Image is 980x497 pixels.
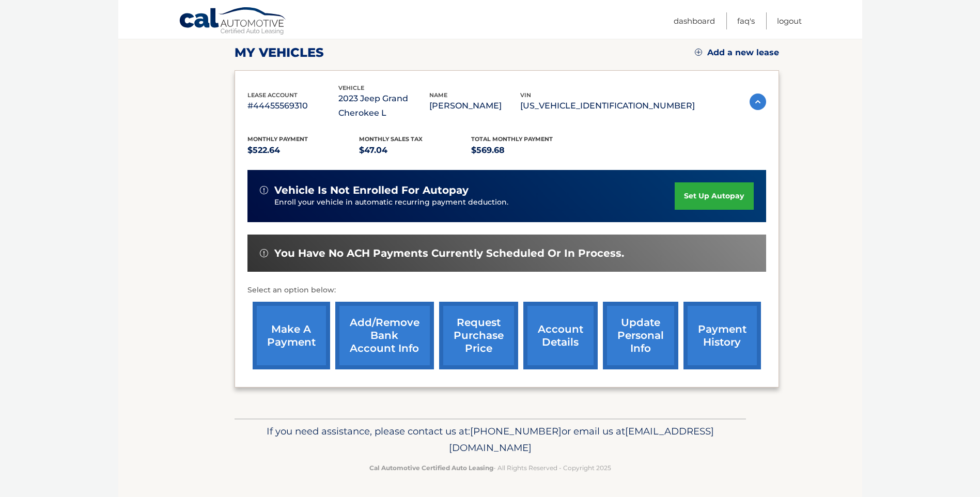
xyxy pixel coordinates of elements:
[470,425,562,437] span: [PHONE_NUMBER]
[274,247,624,260] span: You have no ACH payments currently scheduled or in process.
[369,464,493,472] strong: Cal Automotive Certified Auto Leasing
[695,48,779,58] a: Add a new lease
[253,302,330,369] a: make a payment
[235,45,324,60] h2: my vehicles
[241,462,739,473] p: - All Rights Reserved - Copyright 2025
[179,7,287,37] a: Cal Automotive
[359,143,471,158] p: $47.04
[674,12,715,29] a: Dashboard
[338,91,429,120] p: 2023 Jeep Grand Cherokee L
[247,91,298,99] span: lease account
[429,91,447,99] span: name
[449,425,714,454] span: [EMAIL_ADDRESS][DOMAIN_NAME]
[777,12,802,29] a: Logout
[471,135,553,143] span: Total Monthly Payment
[247,135,308,143] span: Monthly Payment
[241,423,739,456] p: If you need assistance, please contact us at: or email us at
[359,135,423,143] span: Monthly sales Tax
[247,143,360,158] p: $522.64
[429,99,520,113] p: [PERSON_NAME]
[247,99,338,113] p: #44455569310
[523,302,598,369] a: account details
[520,91,531,99] span: vin
[274,184,469,197] span: vehicle is not enrolled for autopay
[603,302,678,369] a: update personal info
[260,186,268,194] img: alert-white.svg
[439,302,518,369] a: request purchase price
[737,12,755,29] a: FAQ's
[335,302,434,369] a: Add/Remove bank account info
[695,49,702,56] img: add.svg
[260,249,268,257] img: alert-white.svg
[274,197,675,208] p: Enroll your vehicle in automatic recurring payment deduction.
[520,99,695,113] p: [US_VEHICLE_IDENTIFICATION_NUMBER]
[683,302,761,369] a: payment history
[471,143,583,158] p: $569.68
[750,94,766,110] img: accordion-active.svg
[338,84,364,91] span: vehicle
[247,284,766,297] p: Select an option below:
[675,182,753,210] a: set up autopay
